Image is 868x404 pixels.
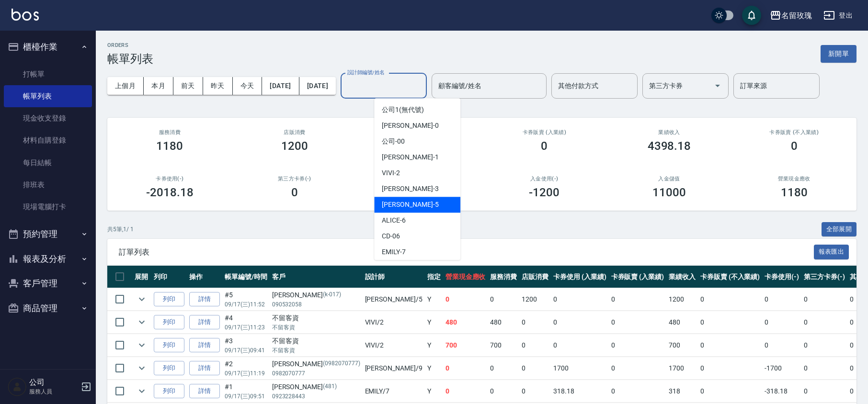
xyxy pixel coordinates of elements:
button: 列印 [154,315,184,330]
button: 本月 [144,77,173,95]
td: 0 [551,288,609,311]
h3: 帳單列表 [107,52,153,66]
h3: -1200 [529,186,560,199]
p: 0923228443 [272,392,360,401]
button: 列印 [154,384,184,399]
button: 今天 [233,77,263,95]
a: 帳單列表 [4,85,92,107]
td: 0 [609,334,667,357]
th: 卡券使用(-) [762,266,801,288]
button: 櫃檯作業 [4,34,92,59]
th: 卡券使用 (入業績) [551,266,609,288]
td: 0 [488,357,519,380]
td: 700 [488,334,519,357]
td: 0 [551,334,609,357]
button: 新開單 [821,45,857,63]
th: 展開 [132,266,151,288]
div: 不留客資 [272,336,360,346]
button: 登出 [820,7,857,24]
th: 第三方卡券(-) [801,266,847,288]
td: VIVI /2 [363,311,425,334]
h2: 入金使用(-) [493,176,595,182]
a: 每日結帳 [4,152,92,174]
h2: 入金儲值 [618,176,720,182]
a: 報表匯出 [814,247,849,256]
td: Y [425,334,443,357]
td: #3 [222,334,270,357]
span: [PERSON_NAME] -1 [382,152,438,162]
td: 0 [519,380,551,403]
button: expand row [135,338,149,352]
td: Y [425,380,443,403]
button: 全部展開 [822,222,857,237]
button: 列印 [154,338,184,353]
p: 090532058 [272,300,360,309]
td: 0 [801,380,847,403]
h2: 店販消費 [244,129,346,135]
td: 0 [609,380,667,403]
label: 設計師編號/姓名 [347,69,385,76]
h2: 業績收入 [618,129,720,135]
h2: 卡券使用 (入業績) [368,129,470,135]
button: expand row [135,361,149,375]
th: 店販消費 [519,266,551,288]
td: #1 [222,380,270,403]
td: 0 [698,288,762,311]
th: 客戶 [270,266,363,288]
span: VIVI -2 [382,168,400,178]
p: 服務人員 [29,387,78,396]
td: 0 [519,311,551,334]
td: 0 [519,334,551,357]
td: 0 [801,357,847,380]
td: 1200 [666,288,698,311]
h2: 其他付款方式(-) [368,176,470,182]
div: [PERSON_NAME] [272,359,360,369]
th: 設計師 [363,266,425,288]
a: 材料自購登錄 [4,129,92,151]
a: 新開單 [821,49,857,58]
p: 09/17 (三) 09:41 [225,346,267,355]
td: 0 [762,288,801,311]
div: [PERSON_NAME] [272,382,360,392]
span: EMILY -7 [382,247,406,257]
td: 1200 [519,288,551,311]
th: 卡券販賣 (不入業績) [698,266,762,288]
div: 不留客資 [272,313,360,323]
p: 09/17 (三) 11:23 [225,323,267,332]
td: EMILY /7 [363,380,425,403]
button: [DATE] [262,77,299,95]
span: [PERSON_NAME] -5 [382,200,438,210]
td: 0 [801,334,847,357]
p: 09/17 (三) 11:19 [225,369,267,378]
td: #4 [222,311,270,334]
a: 詳情 [189,361,220,376]
p: (481) [323,382,337,392]
td: 0 [551,311,609,334]
td: VIVI /2 [363,334,425,357]
th: 業績收入 [666,266,698,288]
h2: 第三方卡券(-) [244,176,346,182]
p: (k-017) [323,290,341,300]
h3: 0 [291,186,298,199]
td: 700 [443,334,488,357]
h2: ORDERS [107,42,153,48]
a: 現場電腦打卡 [4,196,92,218]
td: 0 [698,357,762,380]
a: 排班表 [4,174,92,196]
a: 詳情 [189,315,220,330]
h2: 卡券販賣 (入業績) [493,129,595,135]
td: 1700 [666,357,698,380]
td: 0 [698,334,762,357]
h3: 1200 [281,139,308,153]
a: 現金收支登錄 [4,107,92,129]
th: 列印 [151,266,187,288]
h3: -2018.18 [146,186,194,199]
td: 480 [443,311,488,334]
div: 名留玫瑰 [781,10,812,22]
button: 上個月 [107,77,144,95]
h2: 營業現金應收 [743,176,845,182]
img: Person [8,377,27,396]
span: 公司1 (無代號) [382,105,424,115]
td: 0 [609,288,667,311]
td: 480 [488,311,519,334]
